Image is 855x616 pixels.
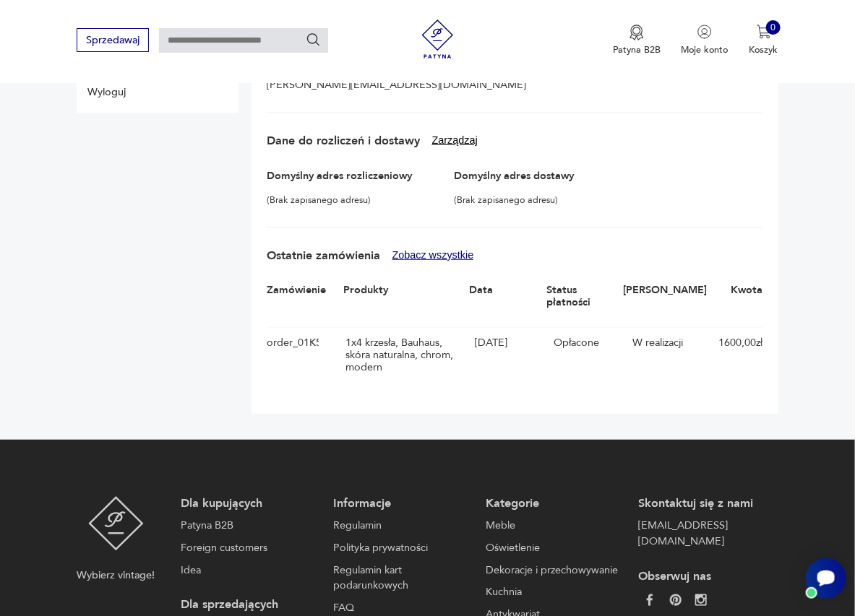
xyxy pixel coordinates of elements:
[181,496,314,512] p: Dla kupujących
[77,86,218,98] button: Wyloguj
[682,25,729,56] button: Moje konto
[470,284,540,296] div: Data
[644,594,656,606] img: da9060093f698e4c3cedc1453eec5031.webp
[682,43,729,56] p: Moje konto
[267,188,412,206] p: (Brak zapisanego adresu)
[181,597,314,613] p: Dla sprzedających
[454,188,574,206] p: (Brak zapisanego adresu)
[749,25,778,56] button: 0Koszyk
[697,25,712,39] img: Ikonka użytkownika
[613,43,661,56] p: Patyna B2B
[633,337,705,349] div: W realizacji
[306,32,322,48] button: Szukaj
[413,19,462,58] img: Patyna - sklep z meblami i dekoracjami vintage
[613,25,661,56] a: Ikona medaluPatyna B2B
[333,600,466,616] a: FAQ
[639,518,772,549] a: [EMAIL_ADDRESS][DOMAIN_NAME]
[344,284,463,296] div: Produkty
[718,337,762,349] div: 1600,00 zł
[267,337,319,373] div: order_01K58FTCPG0XBWWX643G8KZZED
[432,134,478,147] button: Zarządzaj
[682,25,729,56] a: Ikonka użytkownikaMoje konto
[181,518,314,534] a: Patyna B2B
[267,170,412,182] p: Domyślny adres rozliczeniowy
[731,284,762,296] div: Kwota
[333,496,466,512] p: Informacje
[333,518,466,534] a: Regulamin
[454,170,574,182] p: Domyślny adres dostawy
[333,540,466,556] a: Polityka prywatności
[346,337,469,373] div: 1 x 4 krzesła, Bauhaus, skóra naturalna, chrom, modern
[77,37,148,45] a: Sprzedawaj
[757,25,771,39] img: Ikona koszyka
[181,563,314,578] a: Idea
[630,25,644,40] img: Ikona medalu
[486,540,619,556] a: Oświetlenie
[77,568,155,584] p: Wybierz vintage!
[554,337,627,349] div: Opłacone
[546,284,616,308] div: Status płatności
[486,518,619,534] a: Meble
[267,79,762,91] p: [PERSON_NAME][EMAIL_ADDRESS][DOMAIN_NAME]
[749,43,778,56] p: Koszyk
[392,249,474,261] button: Zobacz wszystkie
[623,284,707,296] div: [PERSON_NAME]
[486,584,619,600] a: Kuchnia
[267,249,762,264] h3: Ostatnie zamówienia
[333,563,466,594] a: Regulamin kart podarunkowych
[88,496,144,552] img: Patyna - sklep z meblami i dekoracjami vintage
[639,496,772,512] p: Skontaktuj się z nami
[613,25,661,56] button: Patyna B2B
[267,284,337,296] div: Zamówienie
[695,594,707,606] img: c2fd9cf7f39615d9d6839a72ae8e59e5.webp
[267,134,762,149] h3: Dane do rozliczeń i dostawy
[486,563,619,578] a: Dekoracje i przechowywanie
[670,594,682,606] img: 37d27d81a828e637adc9f9cb2e3d3a8a.webp
[806,558,846,599] iframe: Smartsupp widget button
[181,540,314,556] a: Foreign customers
[476,337,548,349] div: [DATE]
[486,496,619,512] p: Kategorie
[766,20,781,35] div: 0
[77,28,148,52] button: Sprzedawaj
[639,569,772,585] p: Obserwuj nas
